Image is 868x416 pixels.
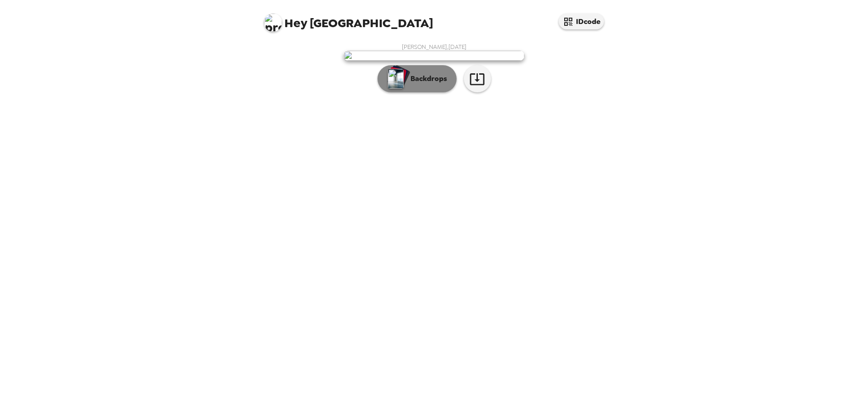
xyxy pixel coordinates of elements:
img: user [344,51,524,61]
span: [GEOGRAPHIC_DATA] [264,9,433,29]
span: Hey [284,15,307,31]
img: profile pic [264,14,282,32]
p: Backdrops [406,73,447,84]
button: IDcode [559,14,604,29]
span: [PERSON_NAME] , [DATE] [402,43,467,51]
button: Backdrops [377,65,457,92]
